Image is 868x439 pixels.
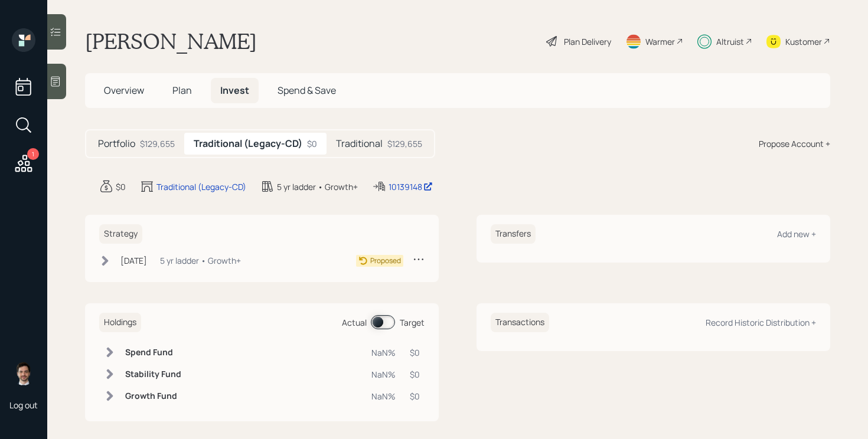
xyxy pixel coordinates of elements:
[336,138,383,149] h5: Traditional
[160,254,241,267] div: 5 yr ladder • Growth+
[99,224,142,244] h6: Strategy
[120,254,147,267] div: [DATE]
[371,346,396,359] div: NaN%
[277,181,358,193] div: 5 yr ladder • Growth+
[156,181,246,193] div: Traditional (Legacy-CD)
[104,84,144,97] span: Overview
[194,138,302,149] h5: Traditional (Legacy-CD)
[564,35,611,48] div: Plan Delivery
[125,391,181,401] h6: Growth Fund
[172,84,192,97] span: Plan
[389,181,433,193] div: 10139148
[491,224,536,244] h6: Transfers
[410,390,420,402] div: $0
[125,348,181,358] h6: Spend Fund
[278,84,336,97] span: Spend & Save
[9,399,38,411] div: Log out
[125,369,181,379] h6: Stability Fund
[85,28,257,54] h1: [PERSON_NAME]
[785,35,822,48] div: Kustomer
[342,316,367,329] div: Actual
[410,346,420,359] div: $0
[99,313,141,332] h6: Holdings
[140,137,175,150] div: $129,655
[387,137,422,150] div: $129,655
[12,362,35,385] img: jonah-coleman-headshot.png
[98,138,135,149] h5: Portfolio
[491,313,549,332] h6: Transactions
[716,35,744,48] div: Altruist
[370,255,401,266] div: Proposed
[777,228,816,240] div: Add new +
[400,316,425,329] div: Target
[645,35,675,48] div: Warmer
[371,390,396,402] div: NaN%
[706,317,816,328] div: Record Historic Distribution +
[116,181,126,193] div: $0
[759,137,830,150] div: Propose Account +
[27,148,39,160] div: 1
[307,137,317,150] div: $0
[410,368,420,381] div: $0
[220,84,249,97] span: Invest
[371,368,396,381] div: NaN%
